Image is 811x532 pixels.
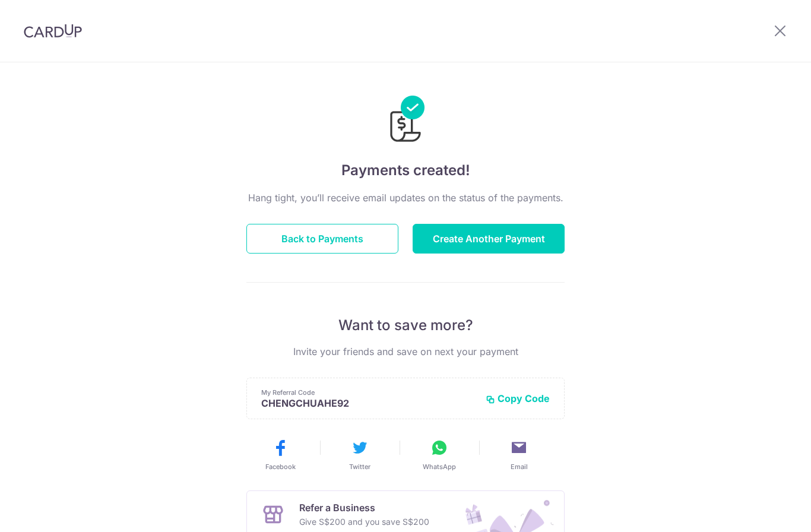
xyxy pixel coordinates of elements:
span: Facebook [265,462,296,471]
button: Facebook [245,438,315,471]
p: Want to save more? [246,316,565,335]
p: Invite your friends and save on next your payment [246,344,565,359]
button: Twitter [325,438,395,471]
button: WhatsApp [404,438,474,471]
img: Payments [387,96,424,145]
button: Copy Code [486,392,550,404]
p: CHENGCHUAHE92 [261,397,476,409]
p: Hang tight, you’ll receive email updates on the status of the payments. [246,191,565,205]
p: My Referral Code [261,388,476,397]
button: Back to Payments [246,224,398,254]
button: Create Another Payment [413,224,565,254]
img: CardUp [24,24,82,38]
p: Give S$200 and you save S$200 [299,515,429,529]
span: Twitter [349,462,370,471]
span: Email [511,462,528,471]
span: WhatsApp [423,462,456,471]
h4: Payments created! [246,160,565,181]
button: Email [484,438,554,471]
p: Refer a Business [299,501,429,515]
